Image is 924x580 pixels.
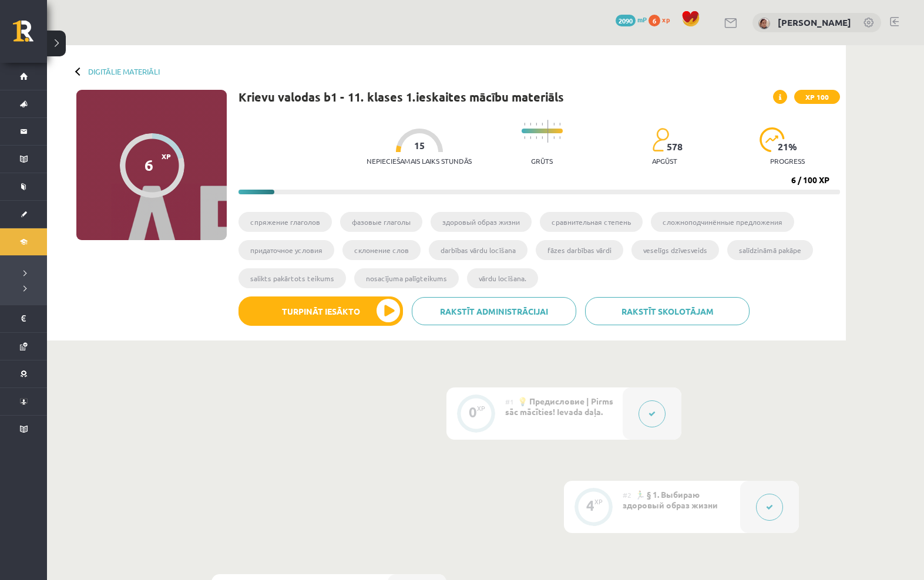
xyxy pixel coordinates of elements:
span: 21 % [778,141,798,152]
a: Rīgas 1. Tālmācības vidusskola [13,21,47,50]
span: 578 [667,141,683,152]
span: XP [162,152,171,160]
li: здоровый образ жизни [431,212,532,232]
div: 0 [469,407,477,417]
img: icon-short-line-57e1e144782c952c97e751825c79c345078a6d821885a25fce030b3d8c18986b.svg [524,136,525,139]
li: сложноподчинённые предложения [651,212,794,232]
li: vārdu locīšana. [467,268,538,288]
img: icon-short-line-57e1e144782c952c97e751825c79c345078a6d821885a25fce030b3d8c18986b.svg [542,123,543,126]
li: сравнительная степень [540,212,643,232]
img: icon-short-line-57e1e144782c952c97e751825c79c345078a6d821885a25fce030b3d8c18986b.svg [553,123,555,126]
li: fāzes darbības vārdi [536,240,623,260]
div: XP [594,498,603,505]
img: Darja Matvijenko [758,18,770,29]
span: #1 [505,397,514,406]
img: students-c634bb4e5e11cddfef0936a35e636f08e4e9abd3cc4e673bd6f9a4125e45ecb1.svg [652,127,669,152]
span: mP [637,15,647,24]
img: icon-short-line-57e1e144782c952c97e751825c79c345078a6d821885a25fce030b3d8c18986b.svg [536,123,537,126]
span: XP 100 [794,90,840,104]
a: Rakstīt administrācijai [412,297,576,325]
button: Turpināt iesākto [238,296,403,326]
img: icon-long-line-d9ea69661e0d244f92f715978eff75569469978d946b2353a9bb055b3ed8787d.svg [547,120,549,143]
span: 15 [414,140,425,151]
a: 2090 mP [616,15,647,24]
li: salikts pakārtots teikums [238,268,346,288]
li: darbības vārdu locīšana [429,240,527,260]
img: icon-short-line-57e1e144782c952c97e751825c79c345078a6d821885a25fce030b3d8c18986b.svg [559,136,560,139]
span: 6 [649,15,660,26]
li: придаточное условия [238,240,334,260]
h1: Krievu valodas b1 - 11. klases 1.ieskaites mācību materiāls [238,90,564,104]
img: icon-short-line-57e1e144782c952c97e751825c79c345078a6d821885a25fce030b3d8c18986b.svg [530,136,531,139]
p: Grūts [531,157,553,165]
a: [PERSON_NAME] [778,16,851,28]
span: 2090 [616,15,636,26]
a: Rakstīt skolotājam [585,297,750,325]
p: Nepieciešamais laiks stundās [367,157,472,165]
li: salīdzināmā pakāpe [727,240,813,260]
li: фазовые глаголы [340,212,422,232]
span: #2 [623,490,631,500]
a: 6 xp [649,15,676,24]
p: progress [770,157,805,165]
img: icon-short-line-57e1e144782c952c97e751825c79c345078a6d821885a25fce030b3d8c18986b.svg [553,136,555,139]
li: cпряжение глаголов [238,212,332,232]
img: icon-short-line-57e1e144782c952c97e751825c79c345078a6d821885a25fce030b3d8c18986b.svg [530,123,531,126]
img: icon-short-line-57e1e144782c952c97e751825c79c345078a6d821885a25fce030b3d8c18986b.svg [524,123,525,126]
div: XP [477,405,485,412]
span: xp [662,15,670,24]
span: 💡 Предисловие | Pirms sāc mācīties! Ievada daļa. [505,396,613,417]
li: склонение слов [342,240,421,260]
div: 6 [145,156,153,174]
li: veselīgs dzīvesveids [631,240,719,260]
a: Digitālie materiāli [88,67,160,76]
img: icon-short-line-57e1e144782c952c97e751825c79c345078a6d821885a25fce030b3d8c18986b.svg [559,123,560,126]
p: apgūst [652,157,677,165]
img: icon-short-line-57e1e144782c952c97e751825c79c345078a6d821885a25fce030b3d8c18986b.svg [542,136,543,139]
li: nosacījuma palīgteikums [354,268,459,288]
img: icon-progress-161ccf0a02000e728c5f80fcf4c31c7af3da0e1684b2b1d7c360e028c24a22f1.svg [760,127,785,152]
img: icon-short-line-57e1e144782c952c97e751825c79c345078a6d821885a25fce030b3d8c18986b.svg [536,136,537,139]
span: 🏃‍♂️ § 1. Выбираю здоровый образ жизни [623,489,718,510]
div: 4 [586,500,594,511]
